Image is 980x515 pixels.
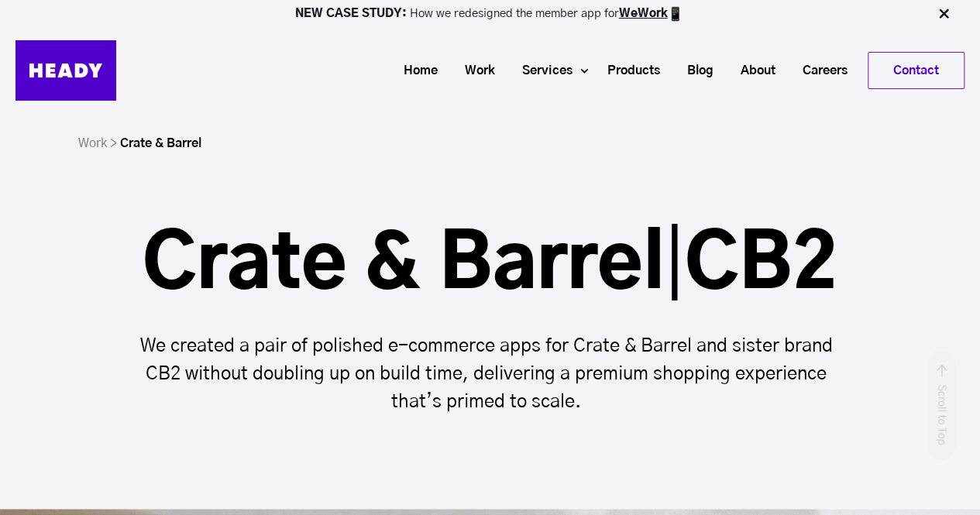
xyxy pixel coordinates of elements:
p: We created a pair of polished e-commerce apps for Crate & Barrel and sister brand CB2 without dou... [122,332,859,416]
img: Close Bar [936,6,951,22]
h1: Crate & Barrel CB2 [122,228,859,303]
img: app emoji [668,6,683,22]
img: Heady_Logo_Web-01 (1) [15,40,116,101]
a: WeWork [619,8,668,19]
a: Home [384,57,445,85]
button: Go to top [927,351,955,459]
img: scroll-top [927,351,955,459]
div: Navigation Menu [132,52,965,89]
a: Contact [868,53,964,88]
strong: NEW CASE STUDY: [295,8,410,19]
a: Work [445,57,503,85]
li: Crate & Barrel [120,132,201,155]
a: About [721,57,783,85]
a: Products [588,57,668,85]
a: Services [503,57,580,85]
p: How we redesigned the member app for [7,6,973,22]
a: Blog [668,57,721,85]
a: Careers [783,57,855,85]
span: | [665,228,685,303]
a: Work > [78,137,117,149]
